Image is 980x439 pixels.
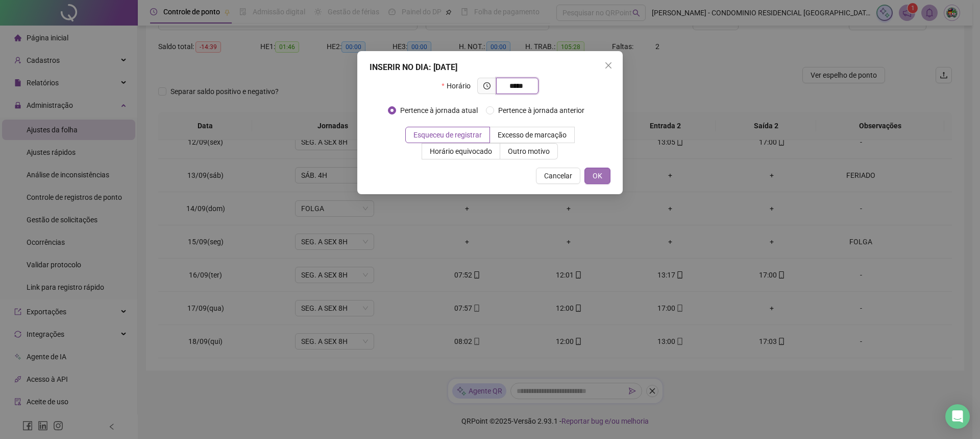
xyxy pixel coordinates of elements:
span: close [604,61,612,70]
div: Open Intercom Messenger [945,404,970,429]
span: Outro motivo [508,147,550,155]
span: clock-circle [483,82,491,89]
span: Excesso de marcação [498,131,567,139]
span: OK [593,170,602,181]
span: Esqueceu de registrar [413,131,482,139]
span: Pertence à jornada anterior [494,105,589,116]
span: Horário equivocado [430,147,492,155]
span: Cancelar [544,170,572,181]
button: Cancelar [536,168,580,184]
span: Pertence à jornada atual [396,105,482,116]
button: OK [584,168,610,184]
div: INSERIR NO DIA : [DATE] [370,61,610,74]
label: Horário [442,78,477,94]
button: Close [600,57,617,74]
